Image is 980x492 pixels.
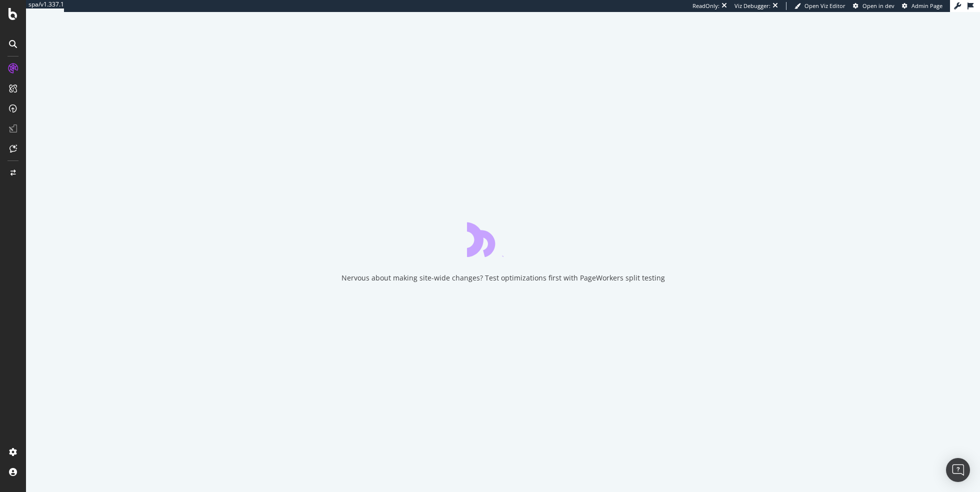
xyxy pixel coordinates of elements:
[467,221,539,257] div: animation
[862,2,894,9] span: Open in dev
[902,2,942,10] a: Admin Page
[853,2,894,10] a: Open in dev
[341,273,665,283] div: Nervous about making site-wide changes? Test optimizations first with PageWorkers split testing
[804,2,845,9] span: Open Viz Editor
[692,2,719,10] div: ReadOnly:
[946,458,970,482] div: Open Intercom Messenger
[911,2,942,9] span: Admin Page
[734,2,770,10] div: Viz Debugger:
[794,2,845,10] a: Open Viz Editor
